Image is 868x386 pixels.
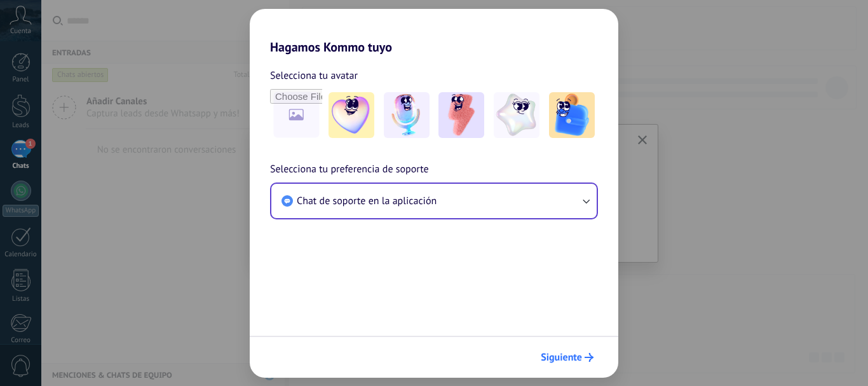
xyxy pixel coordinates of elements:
img: -1.jpeg [329,92,374,138]
span: Selecciona tu preferencia de soporte [270,162,429,178]
button: Chat de soporte en la aplicación [271,184,597,218]
button: Siguiente [535,347,599,368]
img: -2.jpeg [384,92,430,138]
img: -4.jpeg [494,92,539,138]
img: -5.jpeg [549,92,595,138]
span: Chat de soporte en la aplicación [297,195,437,207]
h2: Hagamos Kommo tuyo [250,9,618,55]
img: -3.jpeg [438,92,484,138]
span: Selecciona tu avatar [270,67,358,84]
span: Siguiente [541,353,582,362]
